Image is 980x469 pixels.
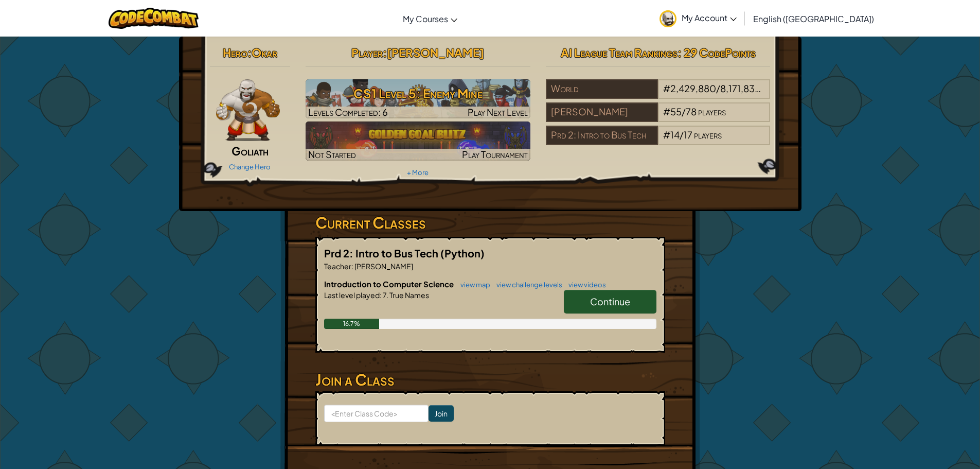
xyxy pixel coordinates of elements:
[306,121,530,161] a: Not StartedPlay Tournament
[546,79,658,99] div: World
[546,112,771,124] a: [PERSON_NAME]#55/78players
[720,82,761,94] span: 8,171,838
[324,247,440,259] span: Prd 2: Intro to Bus Tech
[663,129,670,141] span: #
[216,79,280,141] img: goliath-pose.png
[407,168,429,177] a: + More
[306,121,530,161] img: Golden Goal
[308,106,388,118] span: Levels Completed: 6
[247,45,252,60] span: :
[353,262,413,271] span: [PERSON_NAME]
[315,211,665,234] h3: Current Classes
[455,281,490,289] a: view map
[716,82,720,94] span: /
[109,8,199,29] img: CodeCombat logo
[308,148,356,160] span: Not Started
[670,129,680,141] span: 14
[698,106,726,117] span: players
[380,290,382,300] span: :
[440,247,485,259] span: (Python)
[382,290,388,300] span: 7.
[468,106,528,118] span: Play Next Level
[398,5,462,32] a: My Courses
[351,262,353,271] span: :
[663,82,670,94] span: #
[670,106,682,117] span: 55
[678,45,756,60] span: : 29 CodePoints
[753,13,874,24] span: English ([GEOGRAPHIC_DATA])
[223,45,247,60] span: Hero
[590,296,630,307] span: Continue
[663,106,670,117] span: #
[462,148,528,160] span: Play Tournament
[546,126,658,145] div: Prd 2: Intro to Bus Tech
[383,45,387,60] span: :
[694,129,722,141] span: players
[387,45,484,60] span: [PERSON_NAME]
[315,368,665,391] h3: Join a Class
[351,45,383,60] span: Player
[680,129,684,141] span: /
[561,45,678,60] span: AI League Team Rankings
[748,5,879,32] a: English ([GEOGRAPHIC_DATA])
[546,102,658,122] div: [PERSON_NAME]
[324,405,429,422] input: <Enter Class Code>
[403,13,448,24] span: My Courses
[306,79,530,118] img: CS1 Level 5: Enemy Mine
[324,279,455,289] span: Introduction to Computer Science
[324,319,380,329] div: 16.7%
[324,290,380,300] span: Last level played
[324,262,351,271] span: Teacher
[682,12,737,23] span: My Account
[306,82,530,105] h3: CS1 Level 5: Enemy Mine
[682,106,686,117] span: /
[252,45,277,60] span: Okar
[660,10,676,27] img: avatar
[546,89,771,101] a: World#2,429,880/8,171,838players
[429,405,454,422] input: Join
[229,163,271,171] a: Change Hero
[306,79,530,118] a: Play Next Level
[388,290,429,300] span: True Names
[231,144,269,158] span: Goliath
[491,281,562,289] a: view challenge levels
[654,2,742,34] a: My Account
[684,129,692,141] span: 17
[670,82,716,94] span: 2,429,880
[546,135,771,147] a: Prd 2: Intro to Bus Tech#14/17players
[762,82,790,94] span: players
[686,106,697,117] span: 78
[563,281,606,289] a: view videos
